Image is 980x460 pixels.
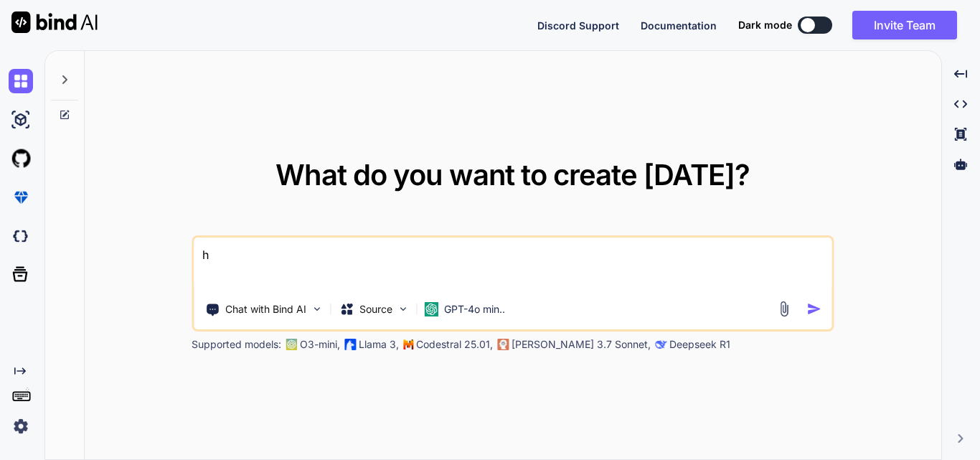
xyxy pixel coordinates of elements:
img: githubLight [9,146,33,171]
img: darkCloudIdeIcon [9,224,33,248]
img: premium [9,185,33,210]
span: What do you want to create [DATE]? [275,157,750,192]
img: Pick Models [397,303,409,315]
p: GPT-4o min.. [444,302,505,316]
span: Discord Support [537,19,619,32]
span: Documentation [641,19,717,32]
p: Deepseek R1 [669,337,730,352]
p: [PERSON_NAME] 3.7 Sonnet, [512,337,651,352]
button: Discord Support [537,18,619,33]
img: Llama2 [344,339,356,350]
p: Codestral 25.01, [416,337,493,352]
img: attachment [776,301,792,317]
textarea: h [194,238,831,291]
span: Dark mode [738,18,792,32]
img: ai-studio [9,108,33,132]
img: claude [655,339,666,350]
img: Pick Tools [311,303,323,315]
button: Invite Team [852,11,957,39]
p: O3-mini, [300,337,340,352]
img: Mistral-AI [403,339,413,349]
img: GPT-4 [286,339,297,350]
p: Supported models: [192,337,281,352]
img: chat [9,69,33,93]
img: settings [9,414,33,438]
p: Chat with Bind AI [225,302,306,316]
img: icon [806,301,821,316]
img: Bind AI [11,11,98,33]
img: GPT-4o mini [424,302,438,316]
p: Llama 3, [359,337,399,352]
p: Source [359,302,392,316]
img: claude [497,339,509,350]
button: Documentation [641,18,717,33]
